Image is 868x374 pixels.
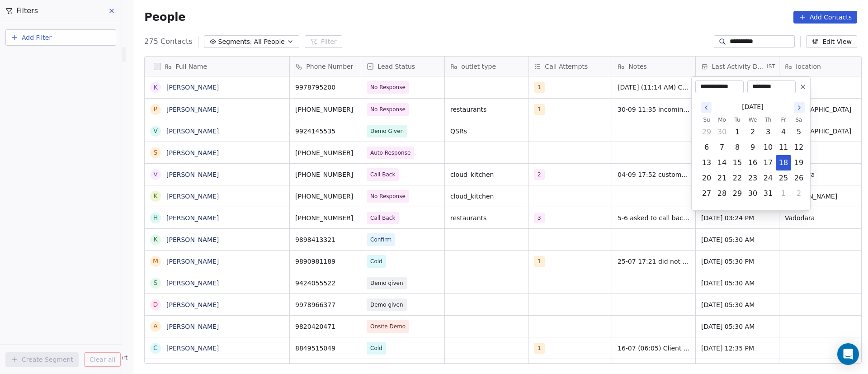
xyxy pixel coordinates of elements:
[714,115,730,124] th: Monday
[776,140,791,155] button: Friday, October 11th, 2024
[794,102,805,113] button: Go to the Next Month
[776,156,791,170] button: Friday, October 18th, 2024, selected
[761,171,775,185] button: Thursday, October 24th, 2024
[701,102,712,113] button: Go to the Previous Month
[761,125,775,139] button: Thursday, October 3rd, 2024
[730,171,745,185] button: Tuesday, October 22nd, 2024
[699,156,714,170] button: Sunday, October 13th, 2024
[742,102,763,112] span: [DATE]
[776,171,791,185] button: Friday, October 25th, 2024
[730,140,745,155] button: Tuesday, October 8th, 2024
[776,115,791,124] th: Friday
[715,156,729,170] button: Monday, October 14th, 2024
[792,125,806,139] button: Saturday, October 5th, 2024
[761,156,775,170] button: Thursday, October 17th, 2024
[715,125,729,139] button: Monday, September 30th, 2024
[792,186,806,201] button: Saturday, November 2nd, 2024
[730,186,745,201] button: Tuesday, October 29th, 2024
[699,171,714,185] button: Sunday, October 20th, 2024
[760,115,776,124] th: Thursday
[730,156,745,170] button: Tuesday, October 15th, 2024
[699,140,714,155] button: Sunday, October 6th, 2024
[776,186,791,201] button: Friday, November 1st, 2024
[715,186,729,201] button: Monday, October 28th, 2024
[715,140,729,155] button: Monday, October 7th, 2024
[745,115,760,124] th: Wednesday
[699,115,714,124] th: Sunday
[730,125,745,139] button: Tuesday, October 1st, 2024
[745,171,760,185] button: Wednesday, October 23rd, 2024
[761,186,775,201] button: Thursday, October 31st, 2024
[745,156,760,170] button: Wednesday, October 16th, 2024
[792,156,806,170] button: Saturday, October 19th, 2024
[745,186,760,201] button: Wednesday, October 30th, 2024
[699,115,807,201] table: October 2024
[792,171,806,185] button: Saturday, October 26th, 2024
[776,125,791,139] button: Friday, October 4th, 2024
[699,125,714,139] button: Sunday, September 29th, 2024
[792,140,806,155] button: Saturday, October 12th, 2024
[730,115,745,124] th: Tuesday
[761,140,775,155] button: Thursday, October 10th, 2024
[745,125,760,139] button: Wednesday, October 2nd, 2024
[699,186,714,201] button: Sunday, October 27th, 2024
[715,171,729,185] button: Monday, October 21st, 2024
[791,115,807,124] th: Saturday
[745,140,760,155] button: Wednesday, October 9th, 2024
